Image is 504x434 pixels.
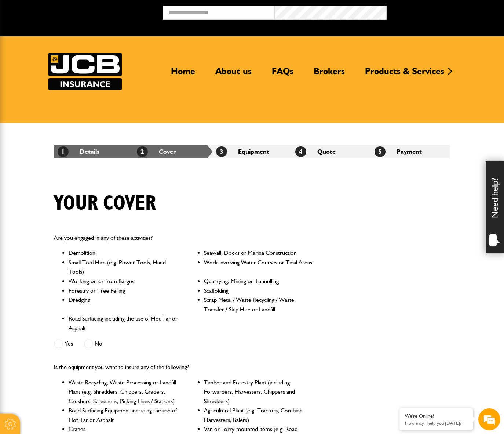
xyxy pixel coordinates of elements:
[359,66,450,83] a: Products & Services
[210,66,257,83] a: About us
[69,378,179,406] li: Waste Recycling, Waste Processing or Landfill Plant (e.g. Shredders, Chippers, Graders, Crushers,...
[69,286,179,296] li: Forestry or Tree Felling
[486,161,504,253] div: Need help?
[54,362,314,372] p: Is the equipment you want to insure any of the following?
[308,66,350,83] a: Brokers
[58,146,69,157] span: 1
[371,145,450,158] li: Payment
[69,248,179,258] li: Demolition
[48,53,122,90] a: JCB Insurance Services
[204,295,315,314] li: Scrap Metal / Waste Recycling / Waste Transfer / Skip Hire or Landfill
[204,258,315,276] li: Work involving Water Courses or Tidal Areas
[204,286,315,296] li: Scaffolding
[137,146,148,157] span: 2
[69,406,179,424] li: Road Surfacing Equipment including the use of Hot Tar or Asphalt
[58,148,99,155] a: 1Details
[204,378,315,406] li: Timber and Forestry Plant (including Forwarders, Harvesters, Chippers and Shredders)
[375,146,386,157] span: 5
[54,191,156,216] h1: Your cover
[204,276,315,286] li: Quarrying, Mining or Tunnelling
[84,339,102,348] label: No
[212,145,292,158] li: Equipment
[54,339,73,348] label: Yes
[165,66,201,83] a: Home
[292,145,371,158] li: Quote
[48,53,122,90] img: JCB Insurance Services logo
[204,248,315,258] li: Seawall, Docks or Marina Construction
[216,146,227,157] span: 3
[405,420,467,426] p: How may I help you today?
[69,258,179,276] li: Small Tool Hire (e.g. Power Tools, Hand Tools)
[69,314,179,333] li: Road Surfacing including the use of Hot Tar or Asphalt
[54,233,314,243] p: Are you engaged in any of these activities?
[133,145,212,158] li: Cover
[69,276,179,286] li: Working on or from Barges
[69,295,179,314] li: Dredging
[295,146,306,157] span: 4
[405,413,467,419] div: We're Online!
[387,6,498,17] button: Broker Login
[204,406,315,424] li: Agricultural Plant (e.g. Tractors, Combine Harvesters, Balers)
[266,66,299,83] a: FAQs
